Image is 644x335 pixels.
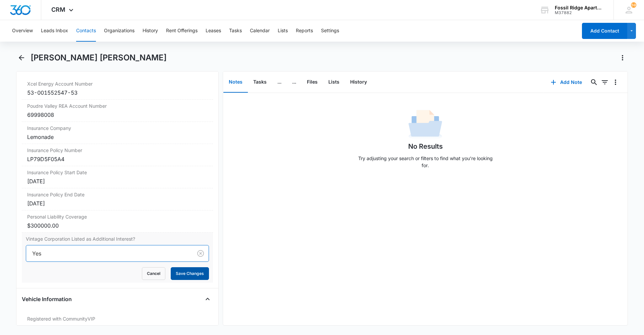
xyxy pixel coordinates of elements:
[143,20,158,42] button: History
[22,78,213,100] div: Xcel Energy Account Number53-001552547-53
[27,80,208,87] label: Xcel Energy Account Number
[27,125,208,132] label: Insurance Company
[27,199,208,207] div: [DATE]
[27,213,208,220] label: Personal Liability Coverage
[229,20,242,42] button: Tasks
[166,20,198,42] button: Rent Offerings
[272,72,287,93] button: ...
[27,147,208,154] label: Insurance Policy Number
[16,52,26,63] button: Back
[27,155,208,163] div: LP79D5F05A4
[41,20,68,42] button: Leads Inbox
[27,133,208,141] div: Lemonade
[323,72,345,93] button: Lists
[22,144,213,166] div: Insurance Policy NumberLP79D5F05A4
[76,20,96,42] button: Contacts
[27,89,208,97] div: 53-001552547-53
[610,77,621,88] button: Overflow Menu
[22,100,213,122] div: Poudre Valley REA Account Number69998008
[27,315,208,322] label: Registered with CommunityVIP
[27,102,208,109] label: Poudre Valley REA Account Number
[345,72,372,93] button: History
[302,72,323,93] button: Files
[27,111,208,119] div: 69998008
[278,20,288,42] button: Lists
[355,155,496,169] p: Try adjusting your search or filters to find what you’re looking for.
[22,122,213,144] div: Insurance CompanyLemonade
[27,222,208,230] dd: $300000.00
[171,267,209,280] button: Save Changes
[223,72,248,93] button: Notes
[599,77,610,88] button: Filters
[248,72,272,93] button: Tasks
[321,20,339,42] button: Settings
[22,295,72,303] h4: Vehicle Information
[250,20,270,42] button: Calendar
[202,294,213,304] button: Close
[27,177,208,185] div: [DATE]
[51,6,65,13] span: CRM
[582,23,627,39] button: Add Contact
[544,74,589,90] button: Add Note
[22,188,213,210] div: Insurance Policy End Date[DATE]
[617,52,628,63] button: Actions
[104,20,135,42] button: Organizations
[22,313,213,335] div: Registered with CommunityVIP---
[22,166,213,188] div: Insurance Policy Start Date[DATE]
[27,191,208,198] label: Insurance Policy End Date
[555,10,604,15] div: account id
[408,141,443,151] h1: No Results
[195,248,206,259] button: Clear
[142,267,165,280] button: Cancel
[589,77,599,88] button: Search...
[22,210,213,233] div: Personal Liability Coverage$300000.00
[631,2,636,8] span: 59
[12,20,33,42] button: Overview
[27,169,208,176] label: Insurance Policy Start Date
[27,324,208,332] dd: ---
[287,72,302,93] button: ...
[555,5,604,10] div: account name
[409,108,442,141] img: No Data
[206,20,221,42] button: Leases
[31,53,167,63] h1: [PERSON_NAME] [PERSON_NAME]
[296,20,313,42] button: Reports
[26,235,209,242] label: Vintage Corporation Listed as Additional Interest?
[631,2,636,8] div: notifications count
